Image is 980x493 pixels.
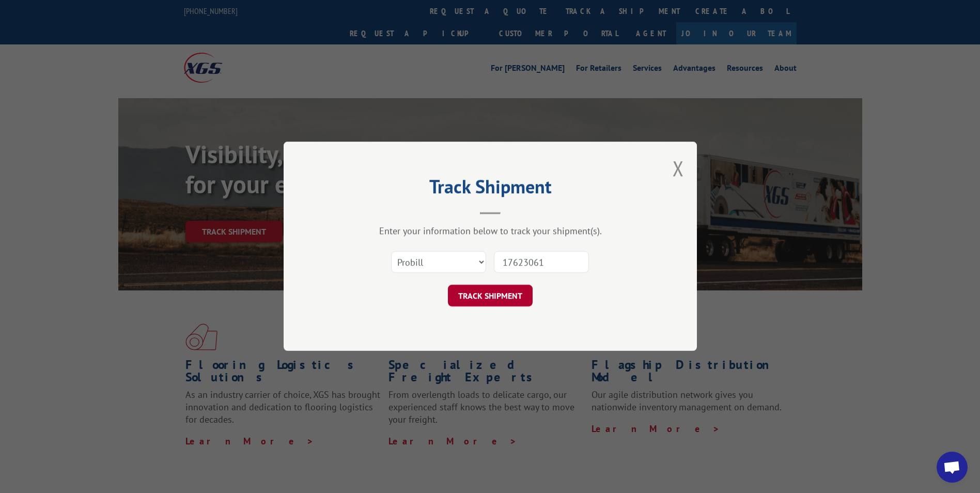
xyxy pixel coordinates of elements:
[335,225,645,237] div: Enter your information below to track your shipment(s).
[937,452,968,483] div: Open chat
[448,285,533,307] button: TRACK SHIPMENT
[494,252,589,273] input: Number(s)
[673,155,684,182] button: Close modal
[335,179,645,199] h2: Track Shipment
